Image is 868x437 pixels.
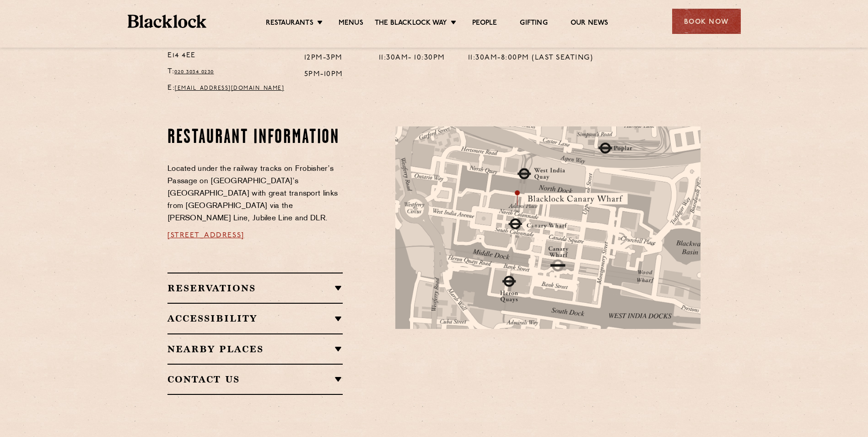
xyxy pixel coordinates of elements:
[602,310,730,395] img: svg%3E
[167,374,343,385] h2: Contact Us
[167,344,343,355] h2: Nearby Places
[520,19,547,29] a: Gifting
[571,19,609,29] a: Our News
[672,9,741,34] div: Book Now
[167,38,291,62] p: 5 Frobisher Passage E14 4EE
[174,69,214,75] a: 020 3034 0230
[167,232,244,239] a: [STREET_ADDRESS]
[128,15,207,28] img: BL_Textured_Logo-footer-cropped.svg
[379,52,445,64] p: 11:30am- 10:30pm
[167,82,291,94] p: E:
[266,19,313,29] a: Restaurants
[175,86,284,91] a: [EMAIL_ADDRESS][DOMAIN_NAME]
[304,52,356,64] p: 12pm-3pm
[375,19,447,29] a: The Blacklock Way
[167,66,291,78] p: T:
[167,283,343,294] h2: Reservations
[468,52,593,64] p: 11:30am-8:00pm (Last Seating)
[339,19,363,29] a: Menus
[472,19,497,29] a: People
[167,126,343,149] h2: Restaurant Information
[304,69,356,81] p: 5pm-10pm
[167,165,338,222] span: Located under the railway tracks on Frobisher’s Passage on [GEOGRAPHIC_DATA]’s [GEOGRAPHIC_DATA] ...
[167,313,343,324] h2: Accessibility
